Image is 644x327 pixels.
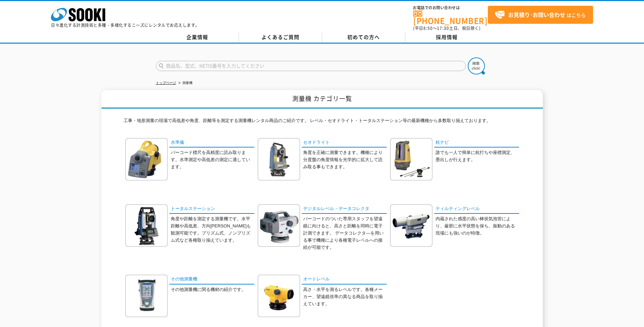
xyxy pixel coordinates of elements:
span: (平日 ～ 土日、祝日除く) [413,25,480,31]
img: デジタルレベル・データコレクタ [258,204,300,247]
img: トータルステーション [125,204,168,247]
p: バーコードのついた専用スタッフを望遠鏡に向けると、高さと距離を同時に電子計測できます。 データコレクタ―を用いる事で機種により各種電子レベルへの接続が可能です。 [303,216,387,251]
p: バーコード標尺を高精度に読み取ります。水準測定や高低差の測定に適しています。 [171,149,254,170]
img: その他測量機 [125,275,168,317]
a: その他測量機 [169,275,254,285]
p: 工事・地形測量の現場で高低差や角度、距離等を測定する測量機レンタル商品のご紹介です。 レベル・セオドライト・トータルステーション等の最新機種から多数取り揃えております。 [124,117,521,128]
a: お見積り･お問い合わせはこちら [488,6,593,24]
a: 採用情報 [405,32,489,42]
a: 企業情報 [156,32,239,42]
a: 初めての方へ [322,32,405,42]
img: オートレベル [258,275,300,317]
img: 水準儀 [125,138,168,180]
h1: 測量機 カテゴリ一覧 [102,90,543,109]
a: トップページ [156,81,176,85]
img: 杭ナビ [390,138,433,180]
span: 8:50 [423,25,433,31]
a: [PHONE_NUMBER] [413,11,488,24]
span: お電話でのお問い合わせは [413,6,488,10]
span: 初めての方へ [347,33,380,41]
a: トータルステーション [169,204,254,214]
a: 水準儀 [169,138,254,148]
a: 杭ナビ [434,138,519,148]
p: 日々進化する計測技術と多種・多様化するニーズにレンタルでお応えします。 [51,23,200,27]
img: ティルティングレベル [390,204,433,247]
p: 高さ・水平を測るレベルです。各種メーカー、望遠鏡倍率の異なる商品を取り揃えています。 [303,286,387,307]
span: はこちら [495,10,586,20]
strong: お見積り･お問い合わせ [508,11,565,19]
li: 測量機 [177,80,192,87]
p: 誰でも一人で簡単に杭打ちや座標測定、墨出しが行えます。 [436,149,519,163]
p: 角度を正確に測量できます。機種により分度盤の角度情報を光学的に拡大して読み取る事もできます。 [303,149,387,170]
img: セオドライト [258,138,300,180]
img: btn_search.png [468,57,485,74]
p: 角度や距離を測定する測量機です。水平距離や高低差、方向[PERSON_NAME]も観測可能です。プリズム式、ノンプリズム式など各種取り揃えています。 [171,216,254,244]
p: その他測量機に関る機材の紹介です。 [171,286,254,293]
a: ティルティングレベル [434,204,519,214]
a: デジタルレベル・データコレクタ [302,204,387,214]
a: セオドライト [302,138,387,148]
a: オートレベル [302,275,387,285]
a: よくあるご質問 [239,32,322,42]
span: 17:30 [437,25,449,31]
p: 内蔵された感度の高い棒状気泡管により、厳密に水平状態を保ち、振動のある現場にも強いのが特徴。 [436,216,519,237]
input: 商品名、型式、NETIS番号を入力してください [156,61,466,71]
